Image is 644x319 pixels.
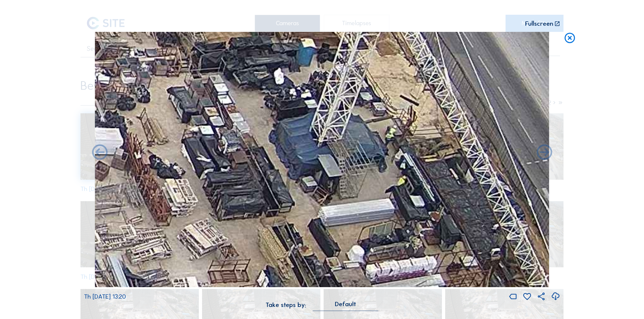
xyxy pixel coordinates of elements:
[535,144,554,162] i: Back
[84,293,126,300] span: Th [DATE] 13:20
[525,21,553,27] div: Fullscreen
[335,302,356,306] div: Default
[95,32,549,287] img: Image
[313,302,378,311] div: Default
[266,302,306,308] div: Take steps by:
[90,144,109,162] i: Forward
